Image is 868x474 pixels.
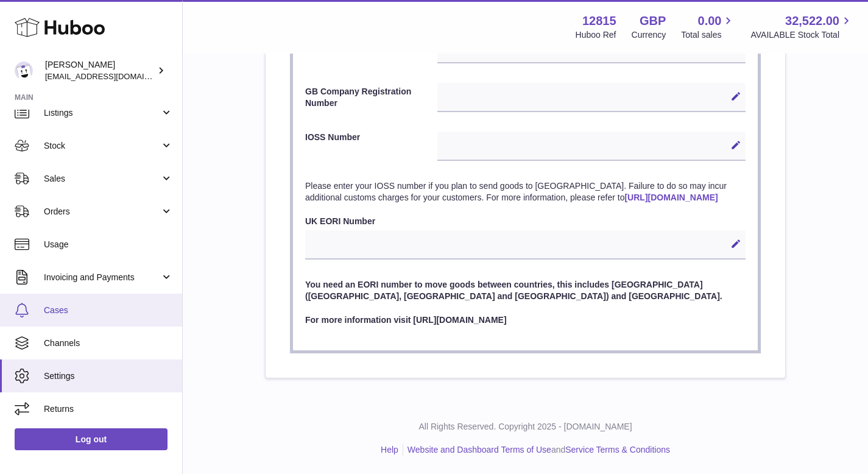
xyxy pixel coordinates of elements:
div: [PERSON_NAME] [45,59,155,82]
span: Listings [44,107,160,119]
strong: 12815 [582,13,616,29]
div: Currency [632,29,666,41]
span: Orders [44,206,160,218]
img: shophawksclub@gmail.com [15,62,33,80]
span: [EMAIL_ADDRESS][DOMAIN_NAME] [45,71,179,81]
a: 0.00 Total sales [681,13,735,41]
label: IOSS Number [305,132,437,158]
span: Usage [44,239,173,250]
span: Channels [44,338,173,349]
p: You need an EORI number to move goods between countries, this includes [GEOGRAPHIC_DATA] ([GEOGRA... [305,279,746,302]
span: Cases [44,305,173,316]
span: Stock [44,140,160,152]
strong: GBP [640,13,666,29]
span: Invoicing and Payments [44,272,160,283]
p: All Rights Reserved. Copyright 2025 - [DOMAIN_NAME] [192,421,858,433]
p: Please enter your IOSS number if you plan to send goods to [GEOGRAPHIC_DATA]. Failure to do so ma... [305,180,746,203]
span: 0.00 [698,13,722,29]
span: Returns [44,403,173,415]
div: Huboo Ref [576,29,616,41]
a: Log out [15,428,168,450]
a: Service Terms & Conditions [565,445,670,455]
a: 32,522.00 AVAILABLE Stock Total [750,13,853,41]
span: Settings [44,370,173,382]
label: UK EORI Number [305,216,746,227]
span: Sales [44,173,160,185]
label: GB Company Registration Number [305,86,437,109]
span: 32,522.00 [785,13,839,29]
a: Website and Dashboard Terms of Use [408,445,551,455]
p: For more information visit [URL][DOMAIN_NAME] [305,314,746,326]
span: Total sales [681,29,735,41]
li: and [403,444,670,456]
a: Help [381,445,398,455]
a: [URL][DOMAIN_NAME] [624,193,718,202]
span: AVAILABLE Stock Total [750,29,853,41]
